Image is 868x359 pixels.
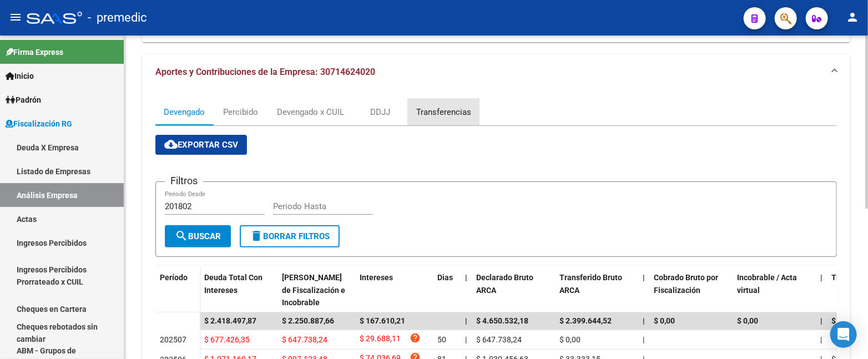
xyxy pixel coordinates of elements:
button: Exportar CSV [155,135,247,155]
i: help [410,332,421,343]
span: Fiscalización RG [6,118,72,130]
datatable-header-cell: Declarado Bruto ARCA [472,266,555,315]
span: Padrón [6,94,41,106]
span: Buscar [175,231,221,241]
span: Exportar CSV [164,140,238,150]
datatable-header-cell: Intereses [355,266,433,315]
mat-icon: menu [9,11,22,24]
span: $ 0,00 [559,335,581,344]
div: Devengado x CUIL [277,106,344,118]
datatable-header-cell: Período [155,266,200,312]
span: $ 2.418.497,87 [204,316,256,325]
span: Incobrable / Acta virtual [737,273,797,295]
button: Buscar [165,225,231,247]
span: Firma Express [6,46,63,58]
datatable-header-cell: Cobrado Bruto por Fiscalización [649,266,733,315]
span: 50 [437,335,446,344]
span: $ 167.610,21 [360,316,405,325]
span: $ 29.688,11 [360,332,401,347]
span: | [465,273,467,282]
datatable-header-cell: Deuda Total Con Intereses [200,266,277,315]
span: Intereses [360,273,393,282]
button: Borrar Filtros [240,225,340,247]
span: 202507 [160,335,186,344]
mat-icon: delete [250,229,263,242]
datatable-header-cell: Transferido Bruto ARCA [555,266,638,315]
span: $ 4.650.532,18 [476,316,528,325]
datatable-header-cell: Dias [433,266,461,315]
span: Período [160,273,188,282]
div: Transferencias [416,106,471,118]
datatable-header-cell: | [638,266,649,315]
span: Transferido Bruto ARCA [559,273,622,295]
span: $ 2.250.887,66 [282,316,334,325]
span: Borrar Filtros [250,231,330,241]
datatable-header-cell: | [461,266,472,315]
datatable-header-cell: Deuda Bruta Neto de Fiscalización e Incobrable [277,266,355,315]
span: | [643,316,645,325]
mat-icon: person [846,11,859,24]
span: $ 0,00 [737,316,758,325]
span: - premedic [88,6,147,30]
span: Deuda Total Con Intereses [204,273,263,295]
div: Percibido [224,106,259,118]
span: Cobrado Bruto por Fiscalización [654,273,718,295]
datatable-header-cell: Incobrable / Acta virtual [733,266,816,315]
span: $ 2.399.644,52 [559,316,612,325]
div: DDJJ [370,106,390,118]
span: $ 677.426,35 [204,335,250,344]
mat-icon: search [175,229,188,242]
div: Open Intercom Messenger [830,321,857,348]
span: | [643,273,645,282]
span: $ 647.738,24 [282,335,327,344]
datatable-header-cell: | [816,266,827,315]
span: | [820,273,822,282]
span: $ 0,00 [654,316,675,325]
span: | [465,335,467,344]
span: [PERSON_NAME] de Fiscalización e Incobrable [282,273,345,307]
div: Devengado [164,106,205,118]
span: $ 0,00 [831,316,852,325]
span: Inicio [6,70,34,82]
span: | [643,335,644,344]
span: | [465,316,467,325]
mat-icon: cloud_download [164,138,178,151]
span: | [820,316,822,325]
span: Aportes y Contribuciones de la Empresa: 30714624020 [155,67,375,77]
span: | [820,335,822,344]
span: Dias [437,273,453,282]
h3: Filtros [165,173,203,189]
span: Declarado Bruto ARCA [476,273,533,295]
span: $ 647.738,24 [476,335,522,344]
mat-expansion-panel-header: Aportes y Contribuciones de la Empresa: 30714624020 [142,54,850,90]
